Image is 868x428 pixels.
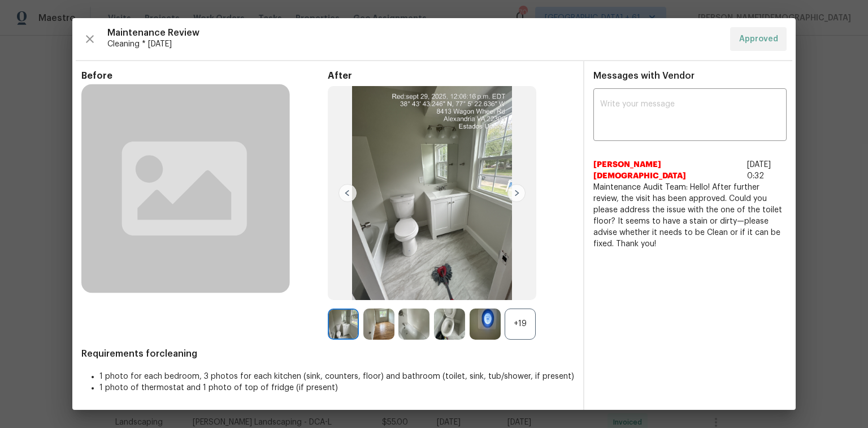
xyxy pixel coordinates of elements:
[593,182,787,250] span: Maintenance Audit Team: Hello! After further review, the visit has been approved. Could you pleas...
[107,27,721,38] span: Maintenance Review
[99,371,574,382] li: 1 photo for each bedroom, 3 photos for each kitchen (sink, counters, floor) and bathroom (toilet,...
[593,71,695,80] span: Messages with Vendor
[507,184,526,202] img: right-chevron-button-url
[338,184,357,202] img: left-chevron-button-url
[81,70,328,82] span: Before
[505,309,536,340] div: +19
[328,70,574,82] span: After
[107,38,721,50] span: Cleaning * [DATE]
[99,382,574,393] li: 1 photo of thermostat and 1 photo of top of fridge (if present)
[747,161,771,180] span: [DATE] 0:32
[81,348,574,359] span: Requirements for cleaning
[593,159,742,182] span: [PERSON_NAME][DEMOGRAPHIC_DATA]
